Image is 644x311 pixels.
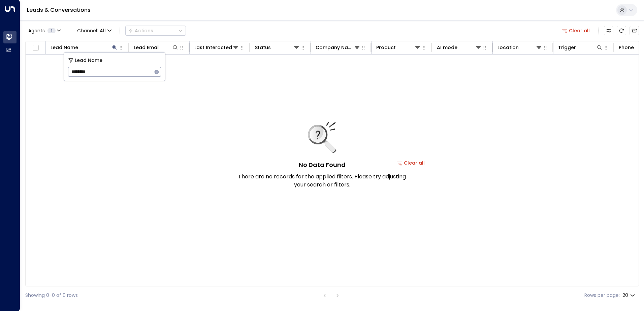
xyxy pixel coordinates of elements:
div: Company Name [316,43,360,51]
span: All [100,28,106,33]
button: Customize [604,26,613,35]
button: Archived Leads [630,26,639,35]
div: AI mode [437,43,482,51]
span: Toggle select all [31,44,40,52]
div: AI mode [437,43,457,51]
div: Trigger [558,43,603,51]
span: Lead Name [75,57,102,64]
div: Trigger [558,43,576,51]
button: Agents1 [25,26,63,35]
span: Agents [28,28,45,33]
p: There are no records for the applied filters. Please try adjusting your search or filters. [238,173,406,189]
div: Lead Email [134,43,160,51]
div: Product [376,43,421,51]
button: Actions [125,26,186,36]
h5: No Data Found [299,160,346,169]
span: Channel: [74,26,114,35]
div: Product [376,43,396,51]
button: Clear all [394,158,428,168]
label: Rows per page: [584,292,620,299]
div: Location [497,43,519,51]
button: Clear all [559,26,593,35]
button: Channel:All [74,26,114,35]
div: Company Name [316,43,354,51]
div: Status [255,43,271,51]
nav: pagination navigation [320,291,342,300]
div: 20 [622,290,636,300]
div: Phone [619,43,634,51]
div: Status [255,43,300,51]
div: Lead Name [51,43,78,51]
span: 1 [47,28,56,33]
div: Showing 0-0 of 0 rows [25,292,78,299]
div: Last Interacted [194,43,232,51]
div: Last Interacted [194,43,239,51]
div: Button group with a nested menu [125,26,186,36]
div: Lead Name [51,43,118,51]
div: Location [497,43,542,51]
div: Actions [128,28,153,34]
a: Leads & Conversations [27,6,91,14]
div: Lead Email [134,43,179,51]
span: Refresh [617,26,626,35]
